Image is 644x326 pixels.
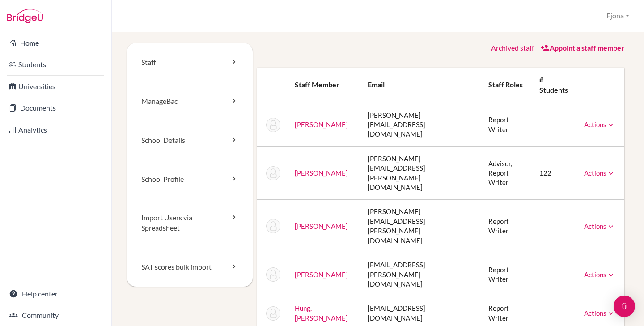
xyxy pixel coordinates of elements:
[266,166,280,180] img: Keith Auyeung
[7,9,43,23] img: Bridge-U
[532,68,577,103] th: # students
[360,253,481,296] td: [EMAIL_ADDRESS][PERSON_NAME][DOMAIN_NAME]
[266,267,280,282] img: Ellie Hsu
[295,270,348,279] a: [PERSON_NAME]
[2,99,110,117] a: Documents
[481,200,532,253] td: Report Writer
[614,296,635,317] div: Open Intercom Messenger
[2,34,110,52] a: Home
[360,68,481,103] th: Email
[2,77,110,95] a: Universities
[491,43,534,52] a: Archived staff
[127,248,253,287] a: SAT scores bulk import
[584,222,615,230] a: Actions
[127,82,253,121] a: ManageBac
[360,200,481,253] td: [PERSON_NAME][EMAIL_ADDRESS][PERSON_NAME][DOMAIN_NAME]
[266,219,280,233] img: Jonathan Cresswell
[2,56,110,73] a: Students
[584,270,615,279] a: Actions
[2,285,110,303] a: Help center
[127,121,253,160] a: School Details
[360,146,481,200] td: [PERSON_NAME][EMAIL_ADDRESS][PERSON_NAME][DOMAIN_NAME]
[541,43,624,52] a: Appoint a staff member
[295,304,348,322] a: Hung, [PERSON_NAME]
[266,118,280,132] img: Ryan Asturias
[266,306,280,321] img: Finn Hung
[481,103,532,147] td: Report Writer
[295,120,348,129] a: [PERSON_NAME]
[481,146,532,200] td: Advisor, Report Writer
[295,222,348,230] a: [PERSON_NAME]
[481,253,532,296] td: Report Writer
[2,121,110,139] a: Analytics
[532,146,577,200] td: 122
[127,160,253,199] a: School Profile
[584,120,615,129] a: Actions
[295,169,348,177] a: [PERSON_NAME]
[481,68,532,103] th: Staff roles
[360,103,481,147] td: [PERSON_NAME][EMAIL_ADDRESS][DOMAIN_NAME]
[602,8,633,24] button: Ejona
[127,198,253,248] a: Import Users via Spreadsheet
[288,68,360,103] th: Staff member
[2,306,110,324] a: Community
[584,169,615,177] a: Actions
[584,309,615,317] a: Actions
[127,43,253,82] a: Staff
